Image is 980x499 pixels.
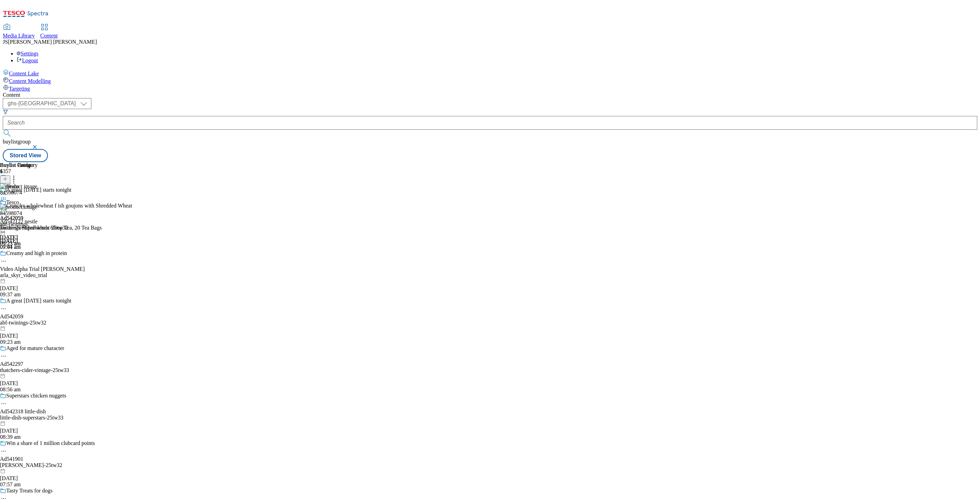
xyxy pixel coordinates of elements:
span: [PERSON_NAME] [PERSON_NAME] [8,39,97,45]
div: Creamy and high in protein [6,250,67,256]
button: Stored View [3,149,48,162]
div: Aged for mature character [6,345,64,351]
div: Superstars chicken nuggets [6,393,66,399]
div: Tasty Treats for dogs [6,488,52,494]
span: buylistgroup [3,139,31,145]
a: Media Library [3,24,35,39]
span: Content Lake [9,71,39,76]
input: Search [3,116,977,130]
span: Content Modelling [9,78,51,84]
div: Content [3,92,977,98]
div: A great [DATE] starts tonight [6,298,71,304]
a: Logout [17,57,38,63]
a: Targeting [3,84,977,92]
span: Targeting [9,86,30,92]
a: Settings [17,51,39,56]
span: JS [3,39,8,45]
a: Content [40,24,58,39]
div: Win a share of 1 million clubcard points [6,440,95,446]
a: Content Modelling [3,77,977,84]
span: Content [40,33,58,39]
span: Media Library [3,33,35,39]
svg: Search Filters [3,109,8,115]
a: Content Lake [3,69,977,77]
